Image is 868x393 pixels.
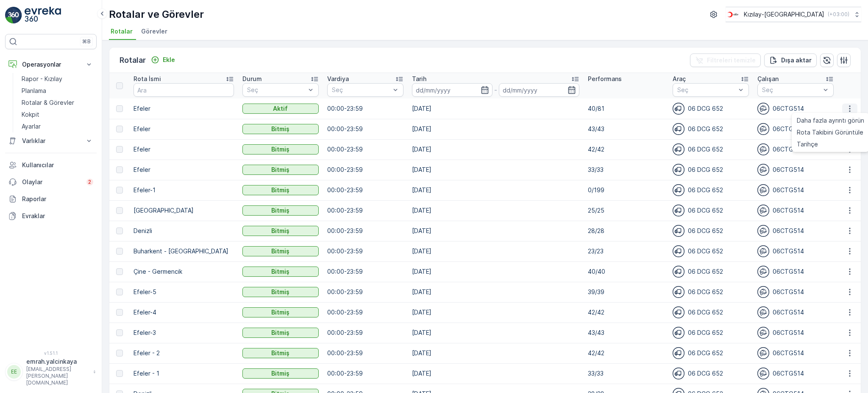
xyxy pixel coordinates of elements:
[18,121,97,132] a: Ayarlar
[408,261,584,282] td: [DATE]
[673,123,684,135] img: svg%3e
[673,205,684,216] img: svg%3e
[327,125,403,133] p: 00:00-23:59
[22,87,46,95] p: Planlama
[408,180,584,200] td: [DATE]
[271,186,289,194] p: Bitmiş
[327,369,403,378] p: 00:00-23:59
[242,75,262,83] p: Durum
[797,140,818,149] span: Tarihçe
[242,348,319,358] button: Bitmiş
[673,266,684,278] img: svg%3e
[271,227,289,235] p: Bitmiş
[757,75,779,83] p: Çalışan
[116,268,123,275] div: Toggle Row Selected
[134,328,234,337] p: Efeler-3
[18,73,97,85] a: Rapor - Kızılay
[757,225,769,237] img: svg%3e
[5,191,97,208] a: Raporlar
[757,205,834,216] div: 06CTG514
[134,83,234,97] input: Ara
[242,328,319,338] button: Bitmiş
[673,368,684,379] img: svg%3e
[116,166,123,173] div: Toggle Row Selected
[757,347,769,359] img: svg%3e
[408,302,584,323] td: [DATE]
[134,75,161,83] p: Rota İsmi
[757,143,834,155] div: 06CTG514
[327,288,403,296] p: 00:00-23:59
[5,132,97,149] button: Varlıklar
[757,103,769,115] img: svg%3e
[588,267,664,276] p: 40/40
[242,307,319,317] button: Bitmiş
[271,288,289,296] p: Bitmiş
[408,323,584,343] td: [DATE]
[5,174,97,191] a: Olaylar2
[327,166,403,174] p: 00:00-23:59
[22,137,80,145] p: Varlıklar
[242,205,319,216] button: Bitmiş
[588,288,664,296] p: 39/39
[109,8,204,21] p: Rotalar ve Görevler
[588,206,664,215] p: 25/25
[588,247,664,255] p: 23/23
[673,347,684,359] img: svg%3e
[588,308,664,317] p: 42/42
[757,327,769,339] img: svg%3e
[271,145,289,154] p: Bitmiş
[134,125,234,133] p: Efeler
[271,206,289,215] p: Bitmiş
[134,206,234,215] p: [GEOGRAPHIC_DATA]
[588,166,664,174] p: 33/33
[797,128,863,137] span: Rota Takibini Görüntüle
[673,225,684,237] img: svg%3e
[134,104,234,113] p: Efeler
[408,139,584,160] td: [DATE]
[588,145,664,154] p: 42/42
[757,245,834,257] div: 06CTG514
[22,161,93,169] p: Kullanıcılar
[588,125,664,133] p: 43/43
[408,363,584,384] td: [DATE]
[242,124,319,134] button: Bitmiş
[673,143,684,155] img: svg%3e
[134,288,234,296] p: Efeler-5
[116,370,123,377] div: Toggle Row Selected
[757,184,769,196] img: svg%3e
[271,369,289,378] p: Bitmiş
[673,306,684,318] img: svg%3e
[499,83,579,97] input: dd/mm/yyyy
[22,110,39,119] p: Kokpit
[134,186,234,194] p: Efeler-1
[242,246,319,256] button: Bitmiş
[673,306,749,318] div: 06 DCG 652
[134,166,234,174] p: Efeler
[757,205,769,216] img: svg%3e
[22,178,81,186] p: Olaylar
[116,329,123,336] div: Toggle Row Selected
[408,160,584,180] td: [DATE]
[134,349,234,357] p: Efeler - 2
[673,245,749,257] div: 06 DCG 652
[408,98,584,119] td: [DATE]
[18,109,97,121] a: Kokpit
[116,207,123,214] div: Toggle Row Selected
[673,225,749,237] div: 06 DCG 652
[757,143,769,155] img: svg%3e
[793,115,868,126] a: Daha fazla ayrıntı görün
[673,347,749,359] div: 06 DCG 652
[757,123,834,135] div: 06CTG514
[271,349,289,357] p: Bitmiş
[408,119,584,139] td: [DATE]
[793,126,868,138] a: Rota Takibini Görüntüle
[673,286,749,298] div: 06 DCG 652
[828,11,849,18] p: ( +03:00 )
[588,104,664,113] p: 40/81
[5,157,97,174] a: Kullanıcılar
[88,179,92,185] p: 2
[5,208,97,225] a: Evraklar
[757,286,769,298] img: svg%3e
[25,7,61,24] img: logo_light-DOdMpM7g.png
[673,327,749,339] div: 06 DCG 652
